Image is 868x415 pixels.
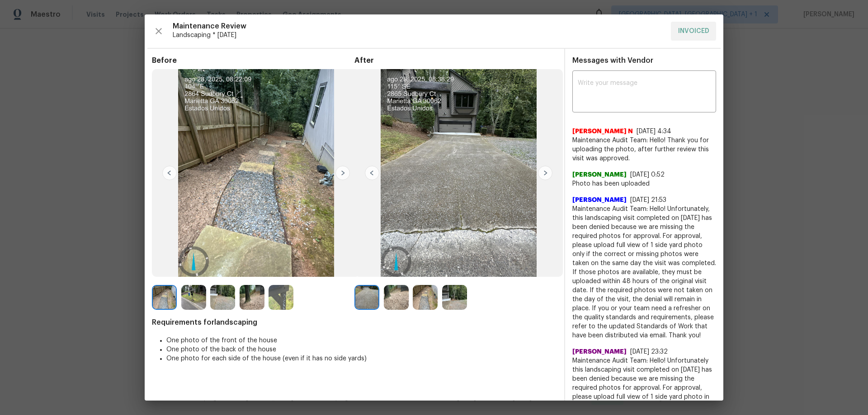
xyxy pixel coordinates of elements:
span: Maintenance Review [173,22,664,31]
span: [PERSON_NAME] [572,170,627,179]
span: [PERSON_NAME] N [572,127,633,136]
span: Maintenance Audit Team: Hello! Unfortunately, this landscaping visit completed on [DATE] has been... [572,205,716,340]
span: [DATE] 23:32 [630,349,668,355]
span: [DATE] 0:52 [630,172,665,178]
li: One photo of the front of the house [166,336,557,345]
span: Photo has been uploaded [572,179,716,188]
span: Landscaping * [DATE] [173,31,664,40]
span: After [354,56,557,65]
span: Messages with Vendor [572,57,653,64]
span: [PERSON_NAME] [572,196,627,205]
li: One photo of the back of the house [166,345,557,354]
img: right-chevron-button-url [538,166,552,180]
img: left-chevron-button-url [365,166,379,180]
img: right-chevron-button-url [335,166,350,180]
span: Requirements for landscaping [152,318,557,327]
li: One photo for each side of the house (even if it has no side yards) [166,354,557,363]
img: left-chevron-button-url [162,166,177,180]
span: Before [152,56,354,65]
span: [DATE] 21:53 [630,197,666,203]
span: [PERSON_NAME] [572,347,627,356]
span: Maintenance Audit Team: Hello! Thank you for uploading the photo, after further review this visit... [572,136,716,163]
span: [DATE] 4:34 [637,128,671,135]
